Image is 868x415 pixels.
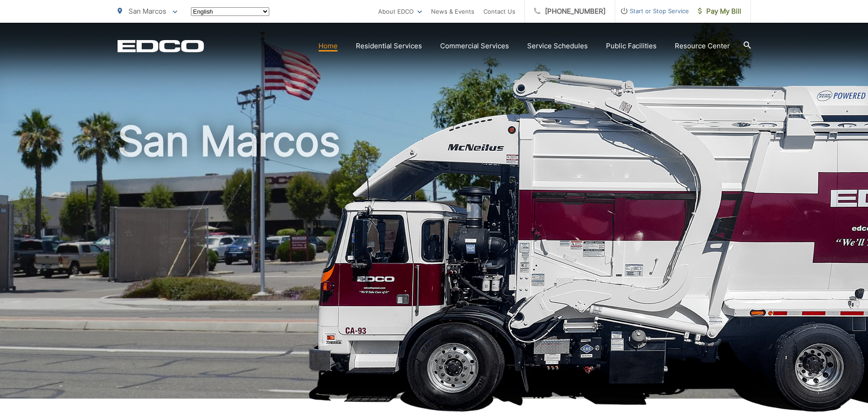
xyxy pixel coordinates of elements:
a: About EDCO [378,6,422,17]
span: Pay My Bill [698,6,741,17]
h1: San Marcos [118,118,751,407]
a: News & Events [431,6,474,17]
span: San Marcos [128,7,166,15]
a: Resource Center [675,41,730,51]
a: Service Schedules [527,41,588,51]
a: Home [318,41,338,51]
select: Select a language [191,7,269,16]
a: Contact Us [483,6,515,17]
a: Public Facilities [606,41,657,51]
a: Commercial Services [440,41,509,51]
a: EDCD logo. Return to the homepage. [118,40,204,52]
a: Residential Services [356,41,422,51]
